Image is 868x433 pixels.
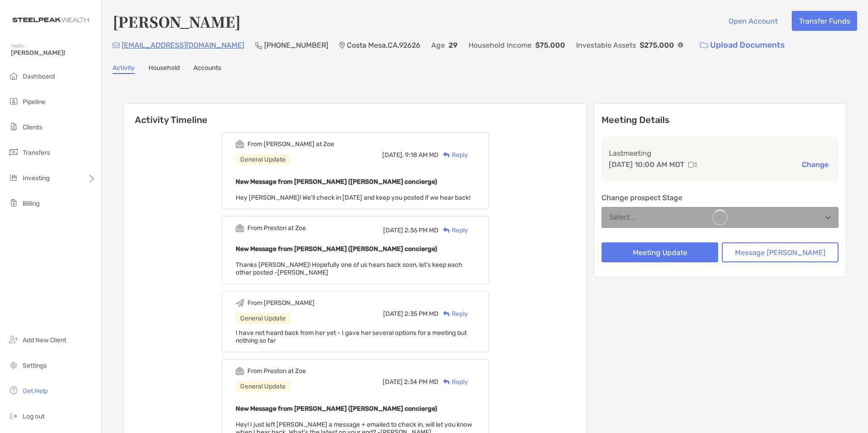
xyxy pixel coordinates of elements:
[236,405,437,413] b: New Message from [PERSON_NAME] ([PERSON_NAME] concierge)
[700,42,708,49] img: button icon
[236,224,244,232] img: Event icon
[678,42,683,48] img: Info Icon
[247,224,306,232] div: From Preston at Zoe
[602,114,838,126] p: Meeting Details
[443,311,450,317] img: Reply icon
[535,39,565,51] p: $75,000
[347,39,420,51] p: Costa Mesa , CA , 92626
[443,227,450,233] img: Reply icon
[8,70,19,81] img: dashboard icon
[8,410,19,421] img: logout icon
[236,329,467,344] span: I have not heard back from her yet - I gave her several options for a meeting but nothing so far
[236,313,290,324] div: General Update
[247,299,315,307] div: From [PERSON_NAME]
[439,226,468,235] div: Reply
[113,43,120,48] img: Email Icon
[609,159,685,170] p: [DATE] 10:00 AM MDT
[383,226,403,234] span: [DATE]
[792,11,857,31] button: Transfer Funds
[236,261,463,276] span: Thanks [PERSON_NAME]! Hopefully one of us hears back soon, let's keep each other posted -[PERSON_...
[247,140,334,148] div: From [PERSON_NAME] at Zoe
[8,147,19,157] img: transfers icon
[382,151,404,159] span: [DATE],
[113,64,135,74] a: Activity
[23,362,47,369] span: Settings
[602,242,718,262] button: Meeting Update
[23,413,44,420] span: Log out
[383,310,403,318] span: [DATE]
[339,42,345,49] img: Location Icon
[23,200,39,207] span: Billing
[694,35,791,55] a: Upload Documents
[236,140,244,148] img: Event icon
[23,73,55,80] span: Dashboard
[236,367,244,375] img: Event icon
[443,379,450,385] img: Reply icon
[439,377,468,387] div: Reply
[640,39,674,51] p: $275,000
[721,11,784,31] button: Open Account
[609,148,831,159] p: Last meeting
[193,64,221,74] a: Accounts
[449,39,458,51] p: 29
[383,378,403,386] span: [DATE]
[8,385,19,396] img: get-help icon
[236,245,437,253] b: New Message from [PERSON_NAME] ([PERSON_NAME] concierge)
[431,39,445,51] p: Age
[8,197,19,208] img: billing icon
[602,192,838,203] p: Change prospect Stage
[23,174,49,182] span: Investing
[439,309,468,319] div: Reply
[443,152,450,158] img: Reply icon
[122,39,244,51] p: [EMAIL_ADDRESS][DOMAIN_NAME]
[236,194,470,202] span: Hey [PERSON_NAME]! We'll check in [DATE] and keep you posted if we hear back!
[439,150,468,160] div: Reply
[722,242,838,262] button: Message [PERSON_NAME]
[236,154,290,165] div: General Update
[113,11,241,32] h4: [PERSON_NAME]
[688,161,696,168] img: communication type
[236,178,437,186] b: New Message from [PERSON_NAME] ([PERSON_NAME] concierge)
[404,226,439,234] span: 2:36 PM MD
[148,64,180,74] a: Household
[264,39,328,51] p: [PHONE_NUMBER]
[255,42,262,49] img: Phone Icon
[247,367,306,375] div: From Preston at Zoe
[799,160,831,169] button: Change
[236,299,244,307] img: Event icon
[23,123,42,131] span: Clients
[405,151,439,159] span: 9:18 AM MD
[8,172,19,183] img: investing icon
[236,381,290,392] div: General Update
[8,96,19,107] img: pipeline icon
[23,98,45,106] span: Pipeline
[23,387,48,395] span: Get Help
[469,39,532,51] p: Household Income
[576,39,636,51] p: Investable Assets
[11,49,96,57] span: [PERSON_NAME]!
[404,378,439,386] span: 2:34 PM MD
[23,149,50,157] span: Transfers
[23,336,66,344] span: Add New Client
[11,4,90,36] img: Zoe Logo
[404,310,439,318] span: 2:35 PM MD
[8,334,19,345] img: add_new_client icon
[8,121,19,132] img: clients icon
[124,103,586,125] h6: Activity Timeline
[8,359,19,370] img: settings icon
